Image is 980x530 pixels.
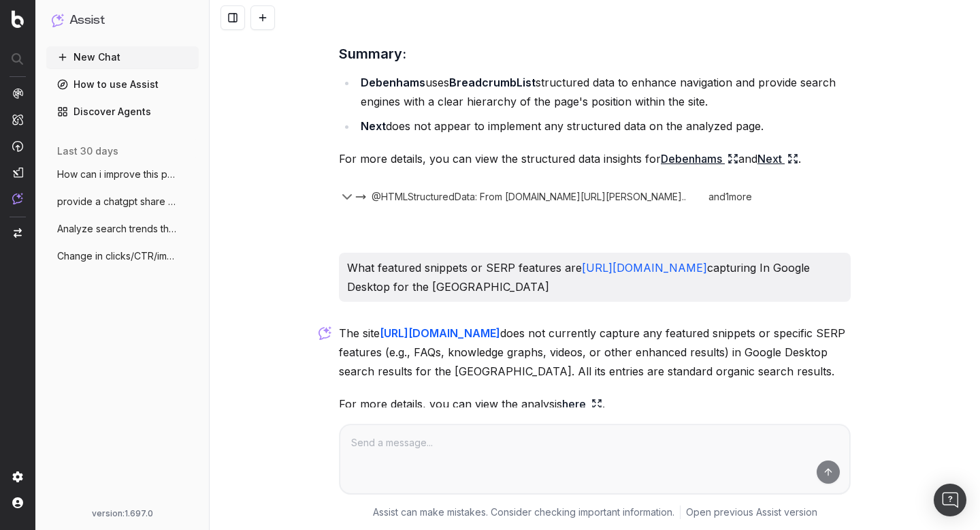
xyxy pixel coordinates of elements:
span: How can i improve this page [URL] [57,168,177,181]
span: last 30 days [57,144,118,158]
img: Studio [12,167,23,178]
a: [URL][DOMAIN_NAME] [380,326,500,340]
button: Analyze search trends that relate to wom [46,218,199,240]
p: Assist can make mistakes. Consider checking important information. [373,505,674,519]
img: Activation [12,140,23,152]
div: and 1 more [702,190,768,204]
span: Analyze search trends that relate to wom [57,222,177,236]
span: provide a chatgpt share of voice analysi [57,195,177,208]
button: @HTMLStructuredData: From [DOMAIN_NAME][URL][PERSON_NAME].. [355,190,702,204]
img: My account [12,497,23,508]
button: provide a chatgpt share of voice analysi [46,191,199,213]
li: uses structured data to enhance navigation and provide search engines with a clear hierarchy of t... [357,73,851,111]
button: Assist [52,11,193,30]
img: Assist [12,193,23,204]
a: here [562,394,602,414]
strong: Next [361,119,386,133]
h3: Summary: [339,43,851,65]
li: does not appear to implement any structured data on the analyzed page. [357,116,851,136]
a: Discover Agents [46,101,199,123]
p: What featured snippets or SERP features are capturing In Google Desktop for the [GEOGRAPHIC_DATA] [347,258,843,296]
span: Change in clicks/CTR/impressions over la [57,249,177,263]
button: Change in clicks/CTR/impressions over la [46,245,199,267]
div: version: 1.697.0 [52,508,193,519]
button: How can i improve this page [URL] [46,163,199,185]
img: Assist [52,14,64,27]
a: How to use Assist [46,74,199,95]
p: The site does not currently capture any featured snippets or specific SERP features (e.g., FAQs, ... [339,324,851,381]
img: Intelligence [12,114,23,125]
a: Next [757,149,798,168]
img: Setting [12,471,23,482]
a: [URL][DOMAIN_NAME] [582,261,707,275]
h1: Assist [69,11,105,30]
p: For more details, you can view the analysis . [339,394,851,414]
span: @HTMLStructuredData: From [DOMAIN_NAME][URL][PERSON_NAME].. [372,190,686,204]
a: Debenhams [661,149,738,168]
button: New Chat [46,46,199,68]
strong: BreadcrumbList [449,76,536,89]
img: Switch project [14,228,22,238]
a: Open previous Assist version [686,505,817,519]
img: Analytics [12,88,23,99]
div: Open Intercom Messenger [934,484,966,516]
strong: Debenhams [361,76,425,89]
p: For more details, you can view the structured data insights for and . [339,149,851,168]
img: Botify logo [12,10,24,28]
img: Botify assist logo [318,326,331,340]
